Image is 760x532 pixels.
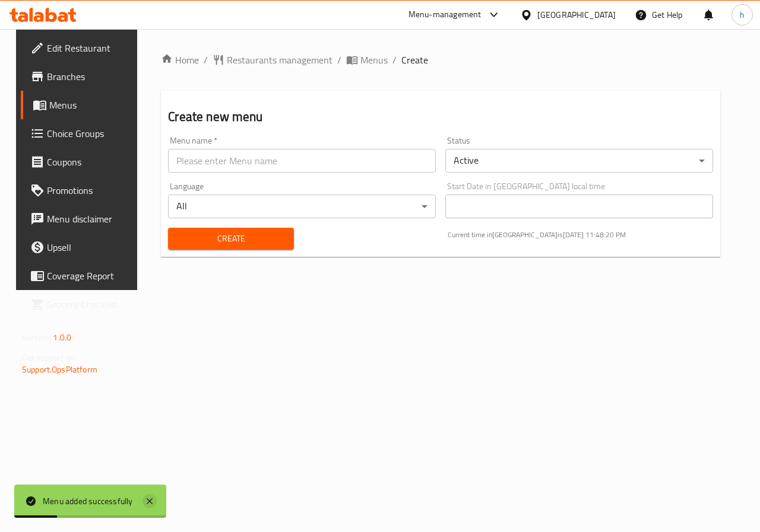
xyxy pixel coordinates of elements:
div: Menu-management [408,8,482,22]
li: / [392,53,397,67]
span: Edit Restaurant [47,41,134,55]
span: Branches [47,69,134,84]
a: Restaurants management [213,53,332,67]
div: [GEOGRAPHIC_DATA] [537,8,616,21]
span: Upsell [47,240,134,254]
li: / [204,53,208,67]
div: Menu added successfully [43,495,133,508]
a: Menus [21,91,143,119]
a: Support.OpsPlatform [22,362,97,377]
span: Create [401,53,428,67]
h2: Create new menu [168,108,713,126]
li: / [337,53,341,67]
span: Menu disclaimer [47,212,134,226]
nav: breadcrumb [161,53,720,67]
span: Restaurants management [227,53,332,67]
a: Coverage Report [21,262,143,290]
a: Grocery Checklist [21,290,143,318]
button: Create [168,228,293,250]
div: Active [445,149,713,173]
input: Please enter Menu name [168,149,436,173]
span: Choice Groups [47,126,134,141]
span: Version: [22,330,51,345]
span: h [740,8,745,21]
span: Coupons [47,155,134,169]
a: Home [161,53,199,67]
span: 1.0.0 [53,330,71,345]
a: Choice Groups [21,119,143,148]
span: Grocery Checklist [47,297,134,311]
span: Menus [360,53,388,67]
a: Branches [21,62,143,91]
span: Get support on: [22,350,77,365]
a: Menu disclaimer [21,205,143,233]
p: Current time in [GEOGRAPHIC_DATA] is [DATE] 11:48:20 PM [448,230,713,240]
span: Coverage Report [47,269,134,283]
a: Edit Restaurant [21,34,143,62]
div: All [168,195,436,218]
a: Menus [346,53,388,67]
span: Menus [49,98,134,112]
a: Promotions [21,176,143,205]
span: Promotions [47,183,134,197]
span: Create [178,231,284,246]
a: Coupons [21,148,143,176]
a: Upsell [21,233,143,262]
